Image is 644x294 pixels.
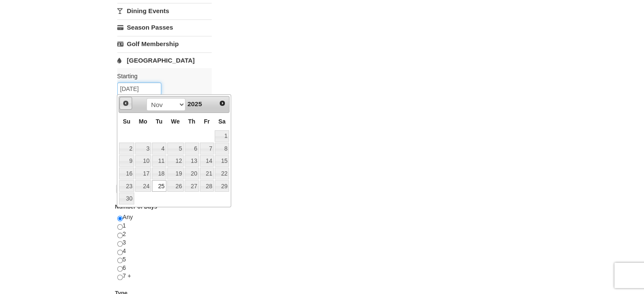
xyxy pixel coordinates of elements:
a: 24 [135,180,151,192]
a: Season Passes [117,19,212,35]
a: 8 [215,143,229,154]
a: 26 [167,180,184,192]
span: Prev [122,100,129,107]
a: 15 [215,155,229,167]
span: Sunday [123,118,130,125]
a: 27 [185,180,199,192]
span: Friday [204,118,210,125]
a: Golf Membership [117,36,212,52]
span: 2025 [188,100,202,107]
a: 29 [215,180,229,192]
a: 10 [135,155,151,167]
a: 3 [135,143,151,154]
strong: Number of Days [115,203,158,210]
span: Next [219,100,226,107]
a: 30 [119,192,134,204]
a: 22 [215,168,229,179]
a: 4 [152,143,166,154]
a: 16 [119,168,134,179]
a: 9 [119,155,134,167]
label: Starting [117,72,205,80]
a: 23 [119,180,134,192]
span: Wednesday [171,118,180,125]
a: 2 [119,143,134,154]
span: Monday [139,118,147,125]
a: 18 [152,168,166,179]
span: Thursday [188,118,195,125]
a: 20 [185,168,199,179]
a: 1 [215,130,229,142]
a: 14 [200,155,214,167]
a: 28 [200,180,214,192]
a: Prev [119,97,132,110]
a: 11 [152,155,166,167]
a: 5 [167,143,184,154]
a: Next [217,97,229,109]
a: 12 [167,155,184,167]
a: 6 [185,143,199,154]
span: Saturday [218,118,226,125]
a: 19 [167,168,184,179]
a: 17 [135,168,151,179]
a: Dining Events [117,3,212,19]
div: Any 1 2 3 4 5 6 7 + [117,213,212,289]
a: 21 [200,168,214,179]
a: 13 [185,155,199,167]
a: 25 [152,180,166,192]
span: Tuesday [156,118,163,125]
a: [GEOGRAPHIC_DATA] [117,52,212,68]
a: 7 [200,143,214,154]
